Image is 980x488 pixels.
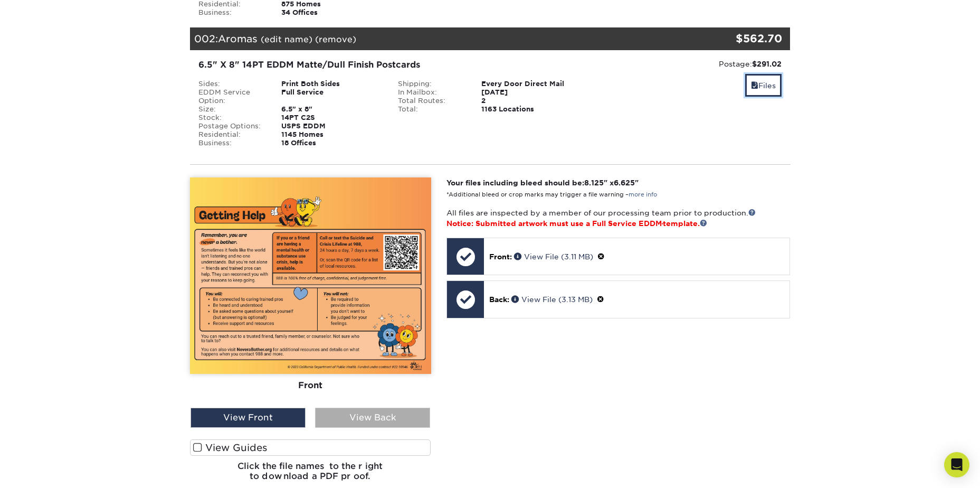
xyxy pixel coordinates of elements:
div: Residential: [191,130,274,139]
div: 18 Offices [273,139,390,147]
div: USPS EDDM [273,122,390,130]
strong: Your files including bleed should be: " x " [446,179,639,187]
div: Sides: [191,80,274,88]
div: Every Door Direct Mail [473,80,590,88]
div: Full Service [273,88,390,105]
span: Front: [489,252,512,261]
div: Shipping: [390,80,473,88]
div: Size: [191,105,274,114]
div: View Front [191,408,306,428]
div: View Back [315,408,430,428]
div: Business: [191,139,274,147]
strong: $291.02 [752,60,782,68]
div: 1163 Locations [473,105,590,114]
div: 1145 Homes [273,130,390,139]
div: Postage Options: [191,122,274,130]
span: ® [662,222,663,226]
a: View File (3.13 MB) [511,295,593,304]
span: 6.625 [614,179,635,187]
label: View Guides [190,439,431,456]
div: Business: [191,8,274,17]
div: 2 [473,97,590,105]
a: (edit name) [261,34,312,44]
small: *Additional bleed or crop marks may trigger a file warning – [446,191,657,198]
span: 8.125 [584,179,604,187]
span: files [751,81,758,90]
a: View File (3.11 MB) [514,252,593,261]
div: Front [190,374,431,397]
div: $562.70 [690,31,783,46]
div: Postage: [598,59,782,69]
div: [DATE] [473,88,590,97]
a: Files [745,74,782,97]
div: Print Both Sides [273,80,390,88]
div: Total: [390,105,473,114]
span: Back: [489,295,509,304]
div: 002: [190,27,690,51]
a: more info [629,191,657,198]
div: Stock: [191,114,274,122]
div: 34 Offices [273,8,390,17]
p: All files are inspected by a member of our processing team prior to production. [446,208,790,229]
div: Total Routes: [390,97,473,105]
span: Aromas [218,33,258,44]
div: EDDM Service Option: [191,88,274,105]
span: Notice: Submitted artwork must use a Full Service EDDM template. [446,219,707,228]
div: 14PT C2S [273,114,390,122]
div: 6.5" x 8" [273,105,390,114]
a: (remove) [315,34,356,44]
div: In Mailbox: [390,88,473,97]
div: Open Intercom Messenger [944,452,969,477]
div: 6.5" X 8" 14PT EDDM Matte/Dull Finish Postcards [198,59,582,71]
